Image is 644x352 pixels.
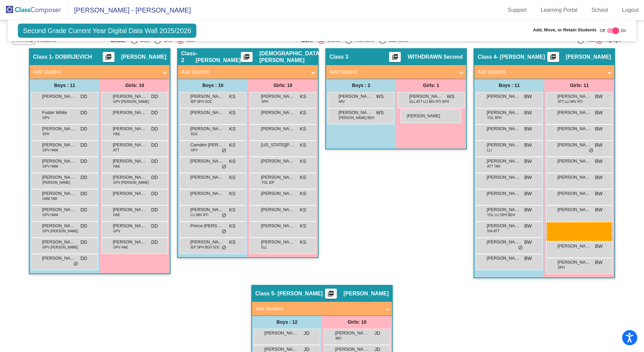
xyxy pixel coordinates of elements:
span: [PERSON_NAME] [190,109,224,116]
mat-panel-title: Add Student [255,305,381,313]
mat-icon: picture_as_pdf [243,54,251,63]
span: BW [595,93,603,100]
span: HAE [113,164,120,169]
span: DD [80,109,87,116]
span: [PERSON_NAME] [42,142,76,148]
span: MIV [339,99,345,104]
span: - [PERSON_NAME] [274,290,323,297]
span: [PERSON_NAME] [42,174,76,181]
span: IEP SPH SOC [191,99,212,104]
mat-panel-title: Add Student [33,68,158,76]
span: [PERSON_NAME] [557,174,591,181]
span: YGL LLI SPH BEH [487,212,515,217]
span: DD [80,223,87,230]
span: Class 2 [181,50,196,64]
span: DD [80,255,87,262]
button: Print Students Details [103,52,115,62]
span: Class 4 [478,54,496,60]
span: KS [229,223,235,230]
span: do_not_disturb_alt [222,164,226,170]
span: GPV [PERSON_NAME] [42,245,78,250]
span: do_not_disturb_alt [222,148,226,153]
span: [PERSON_NAME] [190,158,224,165]
span: DD [151,239,158,246]
span: BW [595,142,603,149]
span: WS [447,93,454,100]
span: DD [80,206,87,213]
span: KS [229,109,235,116]
span: BW [524,206,532,213]
span: [PERSON_NAME] [113,125,147,132]
span: DD [151,93,158,100]
span: SOC [191,131,198,137]
span: KS [300,223,306,230]
span: WITHDRAWN Second [408,54,463,60]
span: [PERSON_NAME] BEH [339,115,375,120]
div: Girls: 1 [396,79,466,92]
span: DD [151,142,158,149]
span: [PERSON_NAME] [557,109,591,116]
span: BW [524,223,532,230]
mat-icon: picture_as_pdf [549,54,557,63]
span: [PERSON_NAME] [261,223,295,229]
div: Girls: 10 [322,315,392,329]
span: On [621,28,626,34]
span: DD [80,125,87,133]
span: [PERSON_NAME] [487,223,520,229]
span: [PERSON_NAME] [487,142,520,148]
mat-expansion-panel-header: Add Student [178,65,318,79]
span: [PERSON_NAME] [113,174,147,181]
span: KS [229,206,235,213]
span: [PERSON_NAME] [42,255,76,262]
span: BW [595,125,603,133]
span: GPV HAM [42,148,58,153]
span: BW [524,93,532,100]
span: DD [80,190,87,197]
span: [PERSON_NAME] [261,125,295,132]
span: ATT [113,148,119,153]
span: Off [600,28,605,34]
span: [PERSON_NAME] [42,190,76,197]
span: [PERSON_NAME] [121,54,166,60]
span: [PERSON_NAME] [335,330,369,336]
span: [PERSON_NAME] [557,158,591,165]
div: Girls: 10 [248,79,318,92]
span: BW [524,239,532,246]
span: KS [300,93,306,100]
span: KS [300,142,306,149]
span: [PERSON_NAME] [487,93,520,100]
span: BW [524,109,532,116]
span: [PERSON_NAME] [113,93,147,100]
span: [PERSON_NAME] [487,255,520,262]
span: [PERSON_NAME] [113,223,147,229]
span: JD [375,330,380,337]
span: do_not_disturb_alt [73,261,78,267]
span: KS [300,206,306,213]
button: Print Students Details [389,52,401,62]
span: do_not_disturb_alt [222,213,226,218]
div: Girls: 11 [544,79,614,92]
span: ATT TAR [487,164,501,169]
span: do_not_disturb_alt [222,245,226,251]
span: do_not_disturb_alt [518,245,523,251]
span: BW [595,190,603,197]
span: [PERSON_NAME] [261,190,295,197]
mat-panel-title: Add Student [329,68,455,76]
button: Print Students Details [547,52,559,62]
span: [PERSON_NAME] [487,174,520,181]
span: [PERSON_NAME] [557,259,591,266]
span: ELL [261,245,267,250]
span: BW [524,190,532,197]
div: Boys : 12 [252,315,322,329]
span: [PERSON_NAME] [113,109,147,116]
span: [PERSON_NAME] [PERSON_NAME] [339,109,372,116]
span: ELL ATT LLI MIV RTI SPH [410,99,449,104]
span: [PERSON_NAME] [190,206,224,213]
mat-panel-title: Add Student [181,68,307,76]
span: [PERSON_NAME] [PERSON_NAME] [42,125,76,132]
mat-icon: picture_as_pdf [327,290,335,300]
span: [PERSON_NAME] [487,109,520,116]
span: GPV [PERSON_NAME] [113,180,149,185]
span: KS [229,125,235,133]
span: [PERSON_NAME] [566,54,611,60]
